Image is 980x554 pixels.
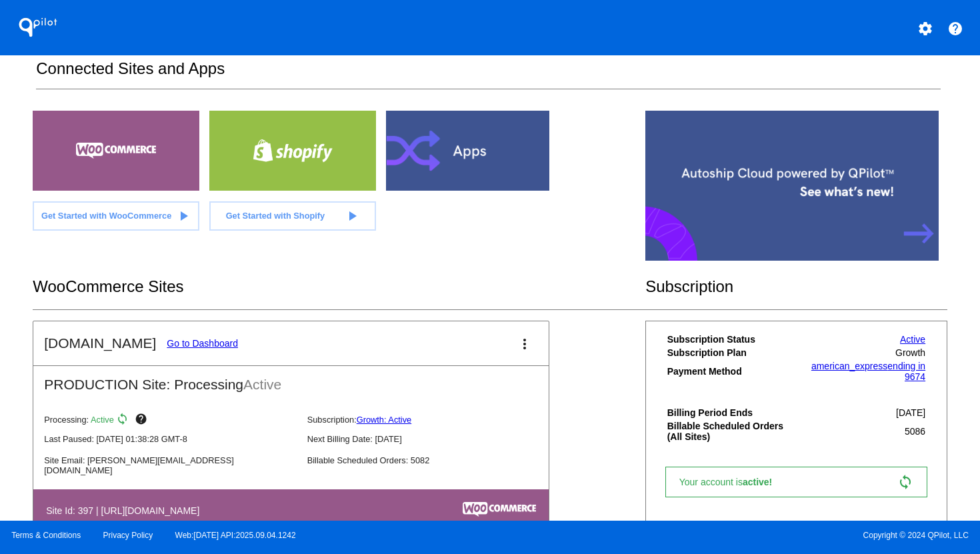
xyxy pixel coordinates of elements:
a: Growth: Active [357,415,412,425]
p: Last Paused: [DATE] 01:38:28 GMT-8 [44,434,296,444]
img: c53aa0e5-ae75-48aa-9bee-956650975ee5 [463,502,536,517]
span: active! [743,477,779,487]
p: Next Billing Date: [DATE] [307,434,559,444]
span: Growth [895,347,925,358]
mat-icon: settings [917,21,933,37]
a: Get Started with Shopify [209,201,376,231]
mat-icon: play_arrow [175,208,191,224]
th: Subscription Plan [667,347,797,359]
p: Billable Scheduled Orders: 5082 [307,455,559,465]
th: Billing Period Ends [667,407,797,419]
h2: WooCommerce Sites [33,277,645,296]
p: Subscription: [307,415,559,425]
span: Your account is [679,477,786,487]
mat-icon: help [947,21,963,37]
span: Get Started with Shopify [226,211,325,221]
a: Privacy Policy [103,531,153,540]
p: Processing: [44,413,296,429]
span: Active [243,377,281,392]
span: american_express [811,361,887,371]
a: Terms & Conditions [11,531,81,540]
span: [DATE] [896,407,925,418]
a: Your account isactive! sync [665,467,927,497]
h2: PRODUCTION Site: Processing [33,366,549,393]
mat-icon: sync [116,413,132,429]
a: Get Started with WooCommerce [33,201,199,231]
th: Billable Scheduled Orders (All Sites) [667,420,797,443]
th: Subscription Status [667,333,797,345]
mat-icon: help [135,413,151,429]
h1: QPilot [11,14,65,41]
a: Web:[DATE] API:2025.09.04.1242 [175,531,296,540]
h4: Site Id: 397 | [URL][DOMAIN_NAME] [46,505,206,516]
p: Site Email: [PERSON_NAME][EMAIL_ADDRESS][DOMAIN_NAME] [44,455,296,475]
a: Go to Dashboard [167,338,238,349]
a: Active [900,334,925,345]
span: Get Started with WooCommerce [41,211,171,221]
h2: [DOMAIN_NAME] [44,335,156,351]
mat-icon: sync [897,474,913,490]
span: Active [91,415,114,425]
span: 5086 [905,426,925,437]
th: Payment Method [667,360,797,383]
span: Copyright © 2024 QPilot, LLC [501,531,969,540]
mat-icon: play_arrow [344,208,360,224]
mat-icon: more_vert [517,336,533,352]
a: american_expressending in 9674 [811,361,925,382]
h2: Subscription [645,277,947,296]
h2: Connected Sites and Apps [36,59,940,89]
